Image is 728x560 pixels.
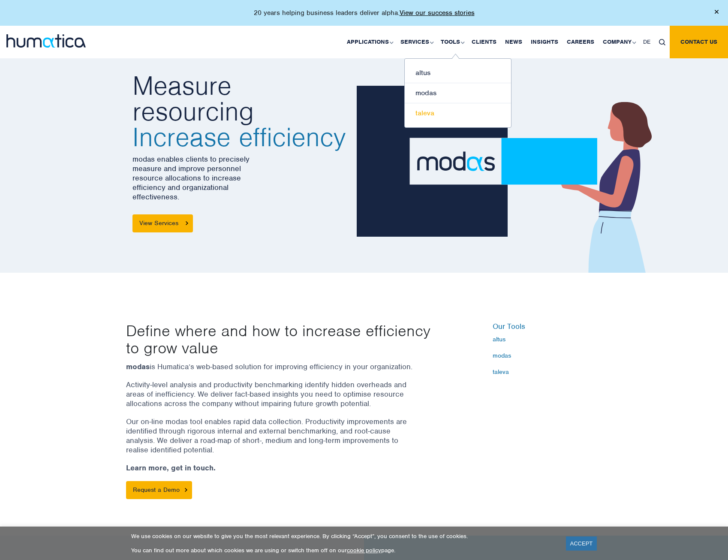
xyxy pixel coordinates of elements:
h2: Measure resourcing [132,73,350,150]
a: Clients [467,26,501,58]
a: taleva [493,368,602,375]
span: DE [643,38,650,45]
a: Request a Demo [126,481,192,499]
a: News [501,26,526,58]
a: taleva [405,103,511,123]
p: Activity-level analysis and productivity benchmarking identify hidden overheads and areas of inef... [126,380,418,408]
a: Careers [563,26,599,58]
p: You can find out more about which cookies we are using or switch them off on our page. [131,547,555,554]
a: Tools [436,26,467,58]
a: Services [396,26,436,58]
a: cookie policy [347,547,381,554]
a: Applications [343,26,396,58]
img: search_icon [659,39,665,45]
p: is Humatica’s web-based solution for improving efficiency in your organization. [126,362,418,371]
p: modas enables clients to precisely measure and improve personnel resource allocations to increase... [132,154,350,202]
a: Insights [526,26,563,58]
img: arrowicon [186,221,188,225]
strong: Learn more, get in touch. [126,463,216,473]
a: View our success stories [400,9,475,17]
h6: Our Tools [493,322,602,331]
a: altus [405,63,511,83]
a: View Services [132,214,193,232]
a: ACCEPT [566,536,597,551]
a: modas [493,352,602,359]
img: about_banner1 [357,86,665,273]
a: Company [599,26,639,58]
img: arrowicon [185,488,187,492]
a: modas [405,83,511,103]
p: We use cookies on our website to give you the most relevant experience. By clicking “Accept”, you... [131,533,555,540]
a: Contact us [670,26,728,58]
a: altus [493,336,602,343]
p: Define where and how to increase efficiency to grow value [126,322,439,356]
p: 20 years helping business leaders deliver alpha. [254,9,475,17]
a: DE [639,26,655,58]
strong: modas [126,362,150,371]
span: Increase efficiency [132,124,350,150]
img: logo [6,34,86,48]
p: Our on-line modas tool enables rapid data collection. Productivity improvements are identified th... [126,417,418,455]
